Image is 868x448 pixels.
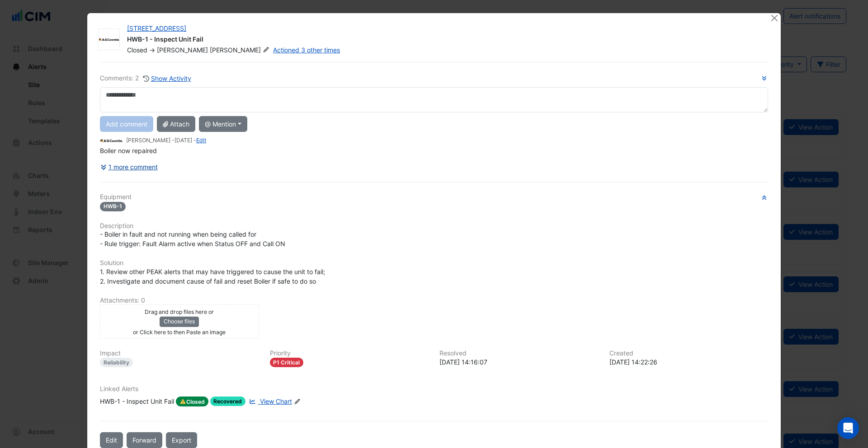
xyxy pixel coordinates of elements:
h6: Created [609,350,769,357]
span: Recovered [210,397,246,406]
button: Choose files [160,317,199,327]
h6: Solution [100,259,768,267]
div: HWB-1 - Inspect Unit Fail [127,35,759,46]
span: [PERSON_NAME] [157,46,208,54]
div: P1 Critical [270,358,304,367]
div: [DATE] 14:22:26 [609,357,769,367]
span: 2025-07-09 14:16:04 [175,137,192,144]
span: Boiler now repaired [100,147,157,154]
small: or Click here to then Paste an image [133,329,226,336]
a: View Chart [247,397,292,406]
small: [PERSON_NAME] - - [126,136,206,145]
button: Attach [157,116,195,132]
h6: Equipment [100,193,768,201]
a: Actioned 3 other times [273,46,340,54]
div: HWB-1 - Inspect Unit Fail [100,397,174,406]
span: View Chart [260,397,292,405]
h6: Linked Alerts [100,385,768,393]
span: [PERSON_NAME] [210,46,271,55]
h6: Priority [270,350,429,357]
h6: Resolved [439,350,599,357]
fa-icon: Edit Linked Alerts [294,398,301,405]
span: Closed [176,397,208,406]
button: @ Mention [199,116,247,132]
small: Drag and drop files here or [145,308,214,315]
span: HWB-1 [100,202,126,211]
button: Edit [100,432,123,448]
a: Edit [196,137,206,144]
button: Close [769,13,779,23]
button: 1 more comment [100,159,158,175]
div: Reliability [100,358,133,367]
img: AG Coombs [99,35,119,44]
h6: Impact [100,350,259,357]
div: [DATE] 14:16:07 [439,357,599,367]
div: Comments: 2 [100,73,192,84]
button: Show Activity [142,73,192,84]
button: Forward [127,432,162,448]
div: Open Intercom Messenger [837,417,859,439]
a: Export [166,432,197,448]
span: 1. Review other PEAK alerts that may have triggered to cause the unit to fail; 2. Investigate and... [100,268,327,285]
img: AG Coombs [100,136,123,146]
a: [STREET_ADDRESS] [127,24,186,32]
h6: Description [100,222,768,230]
h6: Attachments: 0 [100,297,768,304]
span: Closed [127,46,147,54]
span: -> [149,46,155,54]
span: - Boiler in fault and not running when being called for - Rule trigger: Fault Alarm active when S... [100,230,285,247]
